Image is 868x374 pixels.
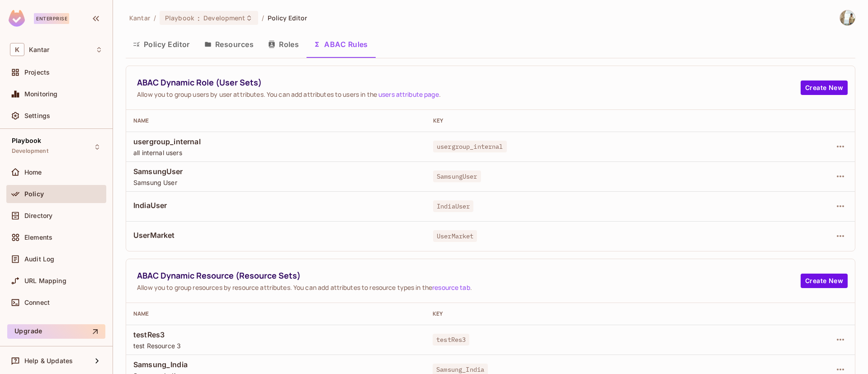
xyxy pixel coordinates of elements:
[433,117,741,124] div: Key
[10,43,24,56] span: K
[24,69,50,76] span: Projects
[133,310,418,317] div: Name
[133,330,418,340] span: testRes3
[137,77,801,88] span: ABAC Dynamic Role (User Sets)
[24,299,50,306] span: Connect
[24,357,73,365] span: Help & Updates
[133,200,419,210] span: IndiaUser
[433,334,469,346] span: testRes3
[203,14,245,22] span: Development
[24,277,66,284] span: URL Mapping
[165,14,194,22] span: Playbook
[24,90,58,98] span: Monitoring
[433,200,473,212] span: IndiaUser
[12,137,41,144] span: Playbook
[126,33,197,56] button: Policy Editor
[262,14,264,22] li: /
[24,234,52,241] span: Elements
[378,90,439,99] a: users attribute page
[24,169,42,176] span: Home
[133,178,419,187] span: Samsung User
[12,147,48,155] span: Development
[840,10,855,25] img: Spoorthy D Gopalagowda
[133,360,418,369] span: Samsung_India
[24,256,54,263] span: Audit Log
[9,10,25,27] img: SReyMgAAAABJRU5ErkJggg==
[137,283,801,292] span: Allow you to group resources by resource attributes. You can add attributes to resource types in ...
[433,170,481,182] span: SamsungUser
[29,46,49,53] span: Workspace: Kantar
[268,14,307,22] span: Policy Editor
[154,14,156,22] li: /
[24,112,50,119] span: Settings
[432,283,470,292] a: resource tab
[7,324,105,339] button: Upgrade
[133,166,419,176] span: SamsungUser
[801,274,848,288] button: Create New
[433,141,507,152] span: usergroup_internal
[433,230,477,242] span: UserMarket
[24,212,52,219] span: Directory
[433,310,722,317] div: Key
[133,137,419,147] span: usergroup_internal
[133,230,419,240] span: UserMarket
[137,270,801,281] span: ABAC Dynamic Resource (Resource Sets)
[133,117,419,124] div: Name
[133,148,419,157] span: all internal users
[306,33,375,56] button: ABAC Rules
[197,33,261,56] button: Resources
[34,13,69,24] div: Enterprise
[24,190,44,198] span: Policy
[801,80,848,95] button: Create New
[133,341,418,350] span: test Resource 3
[261,33,306,56] button: Roles
[129,14,150,22] span: the active workspace
[137,90,801,99] span: Allow you to group users by user attributes. You can add attributes to users in the .
[197,14,200,22] span: :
